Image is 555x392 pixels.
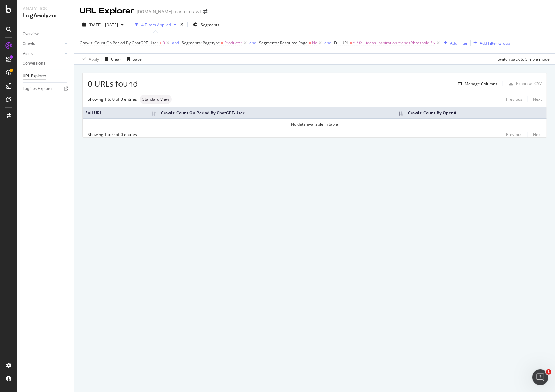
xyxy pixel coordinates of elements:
button: and [249,40,256,46]
div: arrow-right-arrow-left [203,9,207,14]
div: 4 Filters Applied [141,22,171,28]
button: Add Filter Group [471,39,510,47]
span: 0 [163,38,165,48]
div: Showing 1 to 0 of 0 entries [88,132,137,137]
span: Segments: Resource Page [259,40,308,46]
button: Manage Columns [455,80,497,88]
button: and [324,40,331,46]
span: 1 [546,369,551,375]
button: Apply [80,54,99,64]
div: times [179,21,185,28]
div: Crawls [23,40,35,47]
button: Switch back to Simple mode [495,54,550,64]
a: Crawls [23,40,63,47]
div: Clear [111,56,121,62]
div: Save [133,56,142,62]
button: Add Filter [441,39,468,47]
span: Segments [201,22,219,28]
div: [DOMAIN_NAME] master crawl [137,8,201,15]
div: URL Explorer [80,5,134,17]
div: Overview [23,31,39,38]
div: Conversions [23,60,45,67]
div: and [324,40,331,46]
div: URL Explorer [23,73,46,80]
div: Manage Columns [465,81,497,87]
button: and [172,40,179,46]
a: Visits [23,50,63,57]
a: Overview [23,31,69,38]
th: Crawls: Count On Period By ChatGPT-User: activate to sort column descending [158,107,405,118]
span: ^.*fall-ideas-inspiration-trends/threshold.*$ [353,38,435,48]
span: = [221,40,223,46]
button: 4 Filters Applied [132,19,179,30]
div: Export as CSV [516,81,542,86]
div: Visits [23,50,33,57]
iframe: Intercom live chat [532,369,548,385]
td: No data available in table [83,118,547,130]
button: Save [124,54,142,64]
span: Crawls: Count On Period By ChatGPT-User [80,40,158,46]
button: Export as CSV [506,78,542,89]
div: Apply [89,56,99,62]
div: neutral label [140,95,172,104]
span: Product/* [224,38,242,48]
button: Segments [190,19,222,30]
span: Standard View [142,97,169,101]
div: Logfiles Explorer [23,85,53,92]
span: Full URL [334,40,349,46]
th: Crawls: Count By OpenAI [405,107,547,118]
div: Add Filter [450,40,468,46]
span: > [159,40,162,46]
a: Conversions [23,60,69,67]
div: Switch back to Simple mode [498,56,550,62]
span: [DATE] - [DATE] [89,22,118,28]
th: Full URL: activate to sort column ascending [83,107,158,118]
a: Logfiles Explorer [23,85,69,92]
div: Showing 1 to 0 of 0 entries [88,96,137,102]
a: URL Explorer [23,73,69,80]
div: Add Filter Group [480,40,510,46]
span: Segments: Pagetype [182,40,220,46]
div: LogAnalyzer [23,12,69,20]
button: [DATE] - [DATE] [80,19,126,30]
div: Analytics [23,5,69,12]
button: Clear [102,54,121,64]
div: and [172,40,179,46]
span: = [309,40,311,46]
div: and [249,40,256,46]
span: = [350,40,352,46]
span: 0 URLs found [88,78,138,89]
span: No [312,38,317,48]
